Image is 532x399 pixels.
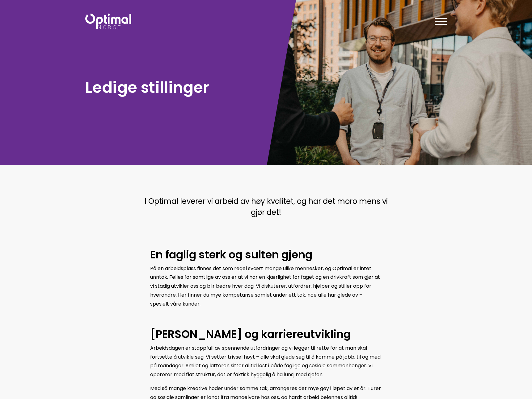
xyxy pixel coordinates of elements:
h2: En faglig sterk og sulten gjeng [150,248,382,262]
h2: [PERSON_NAME] og karriereutvikling [150,327,382,341]
span: På en arbeidsplass finnes det som regel svært mange ulike mennesker, og Optimal er intet unntak. ... [150,265,380,307]
h1: Ledige stillinger [85,77,263,97]
span: Arbeidsdagen er stappfull av spennende utfordringer og vi legger til rette for at man skal fortse... [150,344,381,378]
img: Optimal Norge [85,14,131,29]
span: I Optimal leverer vi arbeid av høy kvalitet, og har det moro mens vi gjør det! [145,196,388,217]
